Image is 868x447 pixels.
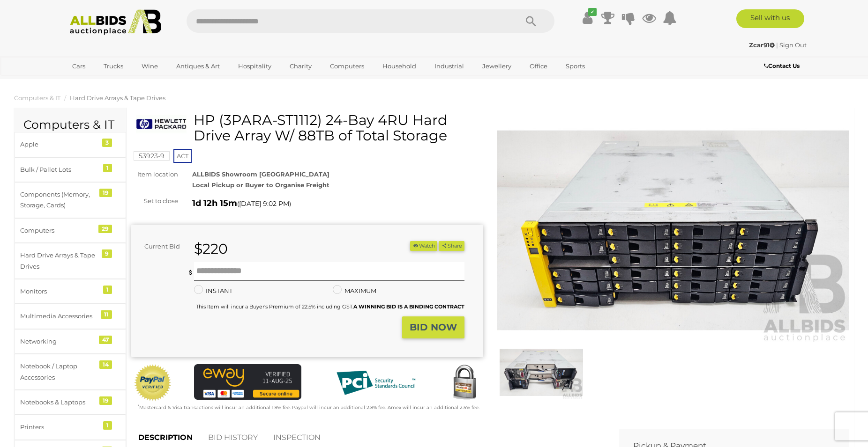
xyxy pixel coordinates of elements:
div: 1 [103,421,112,430]
a: Sell with us [736,9,804,28]
small: Mastercard & Visa transactions will incur an additional 1.9% fee. Paypal will incur an additional... [138,404,479,410]
a: Wine [135,59,164,74]
img: HP (3PARA-ST1112) 24-Bay 4RU Hard Drive Array W/ 88TB of Total Storage [500,346,583,400]
div: Item location [124,169,185,180]
span: ( ) [237,200,291,207]
img: eWAY Payment Gateway [194,364,301,400]
a: Hard Drive Arrays & Tape Drives 9 [14,243,126,279]
a: Household [376,59,422,74]
a: Office [524,59,554,74]
a: Cars [66,59,91,74]
img: HP (3PARA-ST1112) 24-Bay 4RU Hard Drive Array W/ 88TB of Total Storage [136,115,187,133]
i: ✔ [588,8,597,16]
img: Official PayPal Seal [134,364,172,402]
a: ✔ [580,9,594,26]
button: Search [508,9,554,33]
a: Antiques & Art [170,59,226,74]
div: Set to close [124,196,185,206]
div: 14 [99,360,112,369]
a: Bulk / Pallet Lots 1 [14,157,126,182]
div: 11 [101,310,112,319]
span: ACT [173,149,192,163]
a: 53923-9 [134,152,170,160]
img: Secured by Rapid SSL [446,364,483,402]
a: Charity [284,59,318,74]
a: Multimedia Accessories 11 [14,304,126,329]
a: Notebooks & Laptops 19 [14,390,126,415]
strong: Zcar91 [749,41,775,49]
button: Share [439,241,464,251]
div: Apple [20,139,97,150]
a: Computers & IT [14,94,60,102]
strong: Local Pickup or Buyer to Organise Freight [192,181,329,189]
strong: BID NOW [410,322,457,333]
a: Hospitality [232,59,277,74]
div: Notebooks & Laptops [20,397,97,408]
a: [GEOGRAPHIC_DATA] [66,74,145,89]
mark: 53923-9 [134,151,170,161]
b: A WINNING BID IS A BINDING CONTRACT [353,303,464,310]
span: | [776,41,778,49]
div: 1 [103,164,112,172]
span: [DATE] 9:02 PM [239,199,289,208]
a: Computers [324,59,370,74]
div: Notebook / Laptop Accessories [20,361,97,383]
label: MAXIMUM [333,286,376,296]
a: Zcar91 [749,41,776,49]
small: This Item will incur a Buyer's Premium of 22.5% including GST. [196,303,464,310]
a: Hard Drive Arrays & Tape Drives [70,94,165,102]
button: Watch [410,241,437,251]
img: HP (3PARA-ST1112) 24-Bay 4RU Hard Drive Array W/ 88TB of Total Storage [497,117,849,344]
div: 1 [103,286,112,294]
a: Sign Out [779,41,807,49]
a: Computers 29 [14,218,126,243]
strong: $220 [194,240,228,257]
div: 19 [99,396,112,405]
img: PCI DSS compliant [329,364,423,402]
div: 3 [102,139,112,147]
a: Industrial [428,59,470,74]
a: Networking 47 [14,329,126,354]
label: INSTANT [194,286,232,296]
button: BID NOW [402,316,464,338]
a: Printers 1 [14,415,126,440]
a: Jewellery [476,59,517,74]
a: Notebook / Laptop Accessories 14 [14,354,126,390]
div: Current Bid [131,241,187,252]
a: Contact Us [764,61,802,71]
img: Allbids.com.au [65,9,166,35]
a: Apple 3 [14,132,126,157]
strong: ALLBIDS Showroom [GEOGRAPHIC_DATA] [192,170,329,178]
li: Watch this item [410,241,437,251]
div: 29 [98,225,112,233]
div: Printers [20,422,97,432]
a: Monitors 1 [14,279,126,304]
a: Components (Memory, Storage, Cards) 19 [14,182,126,218]
b: Contact Us [764,62,800,69]
a: Sports [560,59,591,74]
div: Monitors [20,286,97,297]
div: Components (Memory, Storage, Cards) [20,189,97,211]
div: Bulk / Pallet Lots [20,164,97,175]
div: Networking [20,336,97,347]
div: 47 [99,336,112,344]
div: Hard Drive Arrays & Tape Drives [20,250,97,272]
div: Computers [20,225,97,236]
a: Trucks [97,59,129,74]
h1: HP (3PARA-ST1112) 24-Bay 4RU Hard Drive Array W/ 88TB of Total Storage [136,112,481,143]
div: Multimedia Accessories [20,311,97,322]
h2: Computers & IT [23,118,117,132]
div: 9 [102,249,112,258]
div: 19 [99,189,112,197]
strong: 1d 12h 15m [192,198,237,208]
